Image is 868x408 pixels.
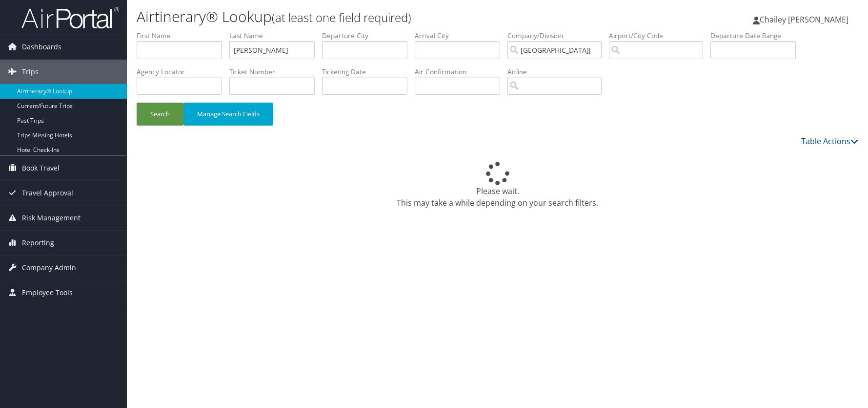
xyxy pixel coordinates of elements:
[21,6,119,29] img: airportal-logo.png
[22,156,60,180] span: Book Travel
[753,5,858,34] a: Chailey [PERSON_NAME]
[22,206,81,230] span: Risk Management
[507,67,609,77] label: Airline
[137,6,618,27] h1: Airtinerary® Lookup
[137,67,229,77] label: Agency Locator
[322,31,415,41] label: Departure City
[22,181,73,205] span: Travel Approval
[507,31,609,41] label: Company/Division
[760,14,848,25] span: Chailey [PERSON_NAME]
[22,280,73,305] span: Employee Tools
[22,35,61,59] span: Dashboards
[22,60,39,84] span: Trips
[710,31,803,41] label: Departure Date Range
[137,162,858,209] div: Please wait. This may take a while depending on your search filters.
[183,103,273,126] button: Manage Search Fields
[229,67,322,77] label: Ticket Number
[137,31,229,41] label: First Name
[272,9,411,25] small: (at least one field required)
[22,256,76,280] span: Company Admin
[801,136,858,147] a: Table Actions
[229,31,322,41] label: Last Name
[22,231,54,255] span: Reporting
[609,31,710,41] label: Airport/City Code
[322,67,415,77] label: Ticketing Date
[137,103,183,126] button: Search
[415,31,507,41] label: Arrival City
[415,67,507,77] label: Air Confirmation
